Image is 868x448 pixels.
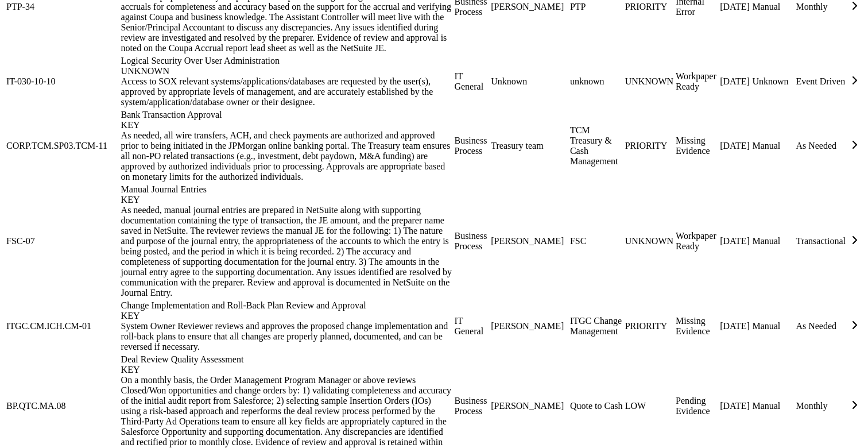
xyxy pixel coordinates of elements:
div: Deal Review Quality Assessment [121,354,452,375]
div: Quote to Cash [570,401,623,411]
div: KEY [121,311,452,321]
div: [PERSON_NAME] [491,401,568,411]
td: Transactional [795,184,846,299]
div: Change Implementation and Roll-Back Plan Review and Approval [121,300,452,321]
div: [DATE] [720,236,750,246]
td: CORP.TCM.SP03.TCM-11 [6,109,119,183]
td: IT General [454,300,489,353]
div: Workpaper Ready [676,231,718,252]
td: FSC-07 [6,184,119,299]
div: Pending Evidence [676,396,718,416]
div: Treasury team [491,141,568,151]
div: [DATE] [720,2,750,12]
div: Bank Transaction Approval [121,110,452,130]
div: [DATE] [720,321,750,331]
td: IT General [454,55,489,108]
div: Manual Journal Entries [121,184,452,205]
div: PRIORITY [625,141,673,151]
div: TCM Treasury & Cash Management [570,125,623,167]
td: Business Process [454,184,489,299]
td: As Needed [795,300,846,353]
td: As Needed [795,109,846,183]
td: Manual [751,300,794,353]
td: ITGC.CM.ICH.CM-01 [6,300,119,353]
div: [DATE] [720,76,750,87]
td: Business Process [454,109,489,183]
div: FSC [570,236,623,246]
div: PRIORITY [625,321,673,331]
div: UNKNOWN [625,76,673,87]
div: Unknown [491,76,568,87]
div: KEY [121,120,452,130]
div: Workpaper Ready [676,71,718,92]
div: ITGC Change Management [570,316,623,337]
div: Missing Evidence [676,136,718,156]
div: UNKNOWN [121,66,452,76]
div: [PERSON_NAME] [491,236,568,246]
div: [DATE] [720,401,750,411]
div: KEY [121,365,452,375]
div: Access to SOX relevant systems/applications/databases are requested by the user(s), approved by a... [121,76,452,107]
td: IT-030-10-10 [6,55,119,108]
div: Logical Security Over User Administration [121,56,452,76]
div: UNKNOWN [625,236,673,246]
td: Event Driven [795,55,846,108]
div: [PERSON_NAME] [491,321,568,331]
div: Missing Evidence [676,316,718,337]
div: unknown [570,76,623,87]
div: [DATE] [720,141,750,151]
div: PTP [570,2,623,12]
div: LOW [625,401,673,411]
div: As needed, all wire transfers, ACH, and check payments are authorized and approved prior to being... [121,130,452,182]
td: Manual [751,184,794,299]
div: As needed, manual journal entries are prepared in NetSuite along with supporting documentation co... [121,205,452,298]
div: System Owner Reviewer reviews and approves the proposed change implementation and roll-back plans... [121,321,452,352]
div: PRIORITY [625,2,673,12]
div: [PERSON_NAME] [491,2,568,12]
td: Manual [751,109,794,183]
div: KEY [121,195,452,205]
td: Unknown [751,55,794,108]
